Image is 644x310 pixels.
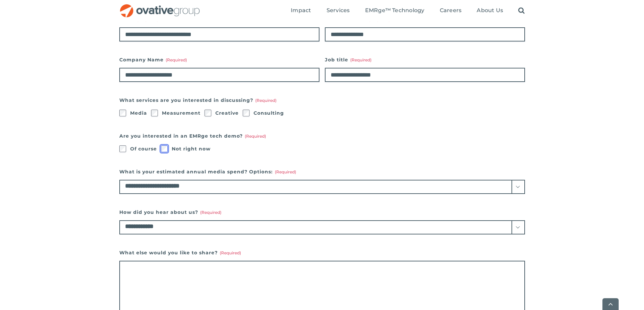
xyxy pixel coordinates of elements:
[172,144,211,153] label: Not right now
[162,108,200,118] label: Measurement
[215,108,239,118] label: Creative
[518,7,525,15] a: Search
[477,7,503,14] span: About Us
[119,248,525,257] label: What else would you like to share?
[291,7,311,14] span: Impact
[254,108,284,118] label: Consulting
[245,134,266,139] span: (Required)
[440,7,462,15] a: Careers
[477,7,503,15] a: About Us
[327,7,350,14] span: Services
[291,7,311,15] a: Impact
[325,55,525,64] label: Job title
[255,98,277,103] span: (Required)
[440,7,462,14] span: Careers
[200,210,221,215] span: (Required)
[365,7,425,14] span: EMRge™ Technology
[365,7,425,15] a: EMRge™ Technology
[119,207,525,217] label: How did you hear about us?
[166,57,187,62] span: (Required)
[119,131,266,141] legend: Are you interested in an EMRge tech demo?
[130,144,157,153] label: Of course
[119,55,319,64] label: Company Name
[275,169,296,174] span: (Required)
[350,57,372,62] span: (Required)
[119,167,525,176] label: What is your estimated annual media spend? Options:
[119,95,277,105] legend: What services are you interested in discussing?
[130,108,147,118] label: Media
[327,7,350,15] a: Services
[220,250,241,255] span: (Required)
[119,3,200,10] a: OG_Full_horizontal_RGB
